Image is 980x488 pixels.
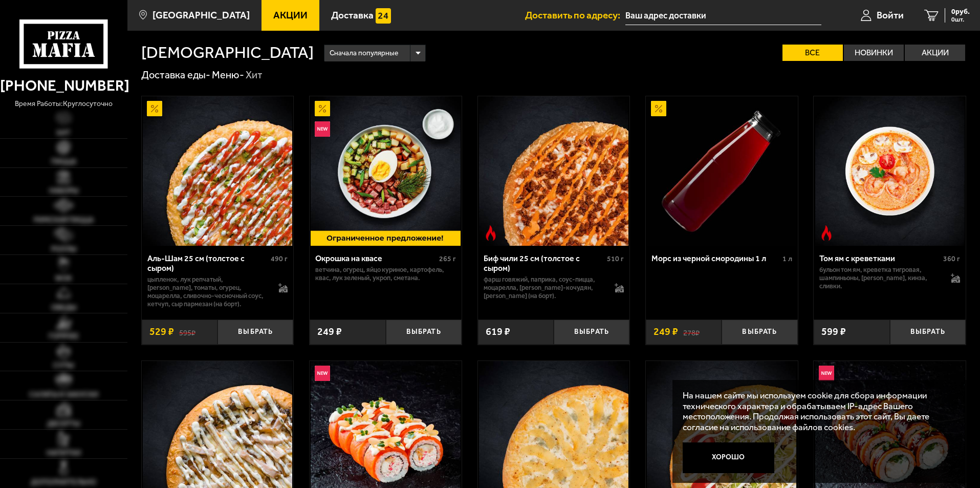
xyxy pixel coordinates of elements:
img: Острое блюдо [483,225,498,241]
img: Новинка [315,121,330,137]
div: Хит [246,69,263,82]
span: Дополнительно [31,479,96,486]
p: ветчина, огурец, яйцо куриное, картофель, квас, лук зеленый, укроп, сметана. [315,266,456,282]
span: WOK [55,275,72,282]
span: Пицца [51,158,76,165]
img: Акционный [147,101,162,116]
button: Выбрать [386,320,462,345]
p: цыпленок, лук репчатый, [PERSON_NAME], томаты, огурец, моцарелла, сливочно-чесночный соус, кетчуп... [147,275,269,308]
div: Биф чили 25 см (толстое с сыром) [484,253,605,273]
a: АкционныйМорс из черной смородины 1 л [646,96,798,246]
label: Новинки [844,45,904,61]
span: 0 руб. [951,8,970,15]
button: Выбрать [554,320,629,345]
span: Акции [273,10,308,20]
span: Наборы [49,187,78,195]
span: Доставить по адресу: [525,10,625,20]
input: Ваш адрес доставки [625,6,821,25]
p: На нашем сайте мы используем cookie для сбора информации технического характера и обрабатываем IP... [683,390,950,433]
label: Акции [905,45,965,61]
span: Напитки [47,450,81,457]
span: 490 г [271,254,288,263]
p: бульон том ям, креветка тигровая, шампиньоны, [PERSON_NAME], кинза, сливки. [819,266,941,290]
span: Доставка [331,10,374,20]
a: Острое блюдоТом ям с креветками [814,96,966,246]
span: Сначала популярные [330,44,398,63]
div: Морс из черной смородины 1 л [651,253,780,263]
span: 249 ₽ [317,327,342,337]
button: Выбрать [722,320,797,345]
div: Аль-Шам 25 см (толстое с сыром) [147,253,269,273]
span: Хит [56,130,71,137]
span: 529 ₽ [149,327,174,337]
img: Новинка [819,366,834,381]
p: фарш говяжий, паприка, соус-пицца, моцарелла, [PERSON_NAME]-кочудян, [PERSON_NAME] (на борт). [484,275,605,300]
s: 278 ₽ [683,327,700,337]
div: Окрошка на квасе [315,253,437,263]
span: Обеды [51,304,76,311]
img: Аль-Шам 25 см (толстое с сыром) [143,96,292,246]
img: 15daf4d41897b9f0e9f617042186c801.svg [376,8,391,24]
img: Биф чили 25 см (толстое с сыром) [479,96,628,246]
span: Супы [53,362,74,369]
a: Доставка еды- [141,69,210,81]
span: Роллы [51,246,76,253]
span: 619 ₽ [486,327,510,337]
s: 595 ₽ [179,327,195,337]
img: Окрошка на квасе [311,96,460,246]
img: Акционный [651,101,666,116]
a: Острое блюдоБиф чили 25 см (толстое с сыром) [478,96,630,246]
span: Римская пицца [34,217,94,224]
label: Все [782,45,843,61]
span: Салаты и закуски [29,391,98,398]
span: 1 л [782,254,792,263]
span: [GEOGRAPHIC_DATA] [153,10,250,20]
button: Выбрать [890,320,966,345]
span: 360 г [943,254,960,263]
a: Меню- [212,69,244,81]
div: Том ям с креветками [819,253,941,263]
img: Том ям с креветками [815,96,965,246]
span: 249 ₽ [654,327,678,337]
h1: [DEMOGRAPHIC_DATA] [141,45,314,61]
img: Новинка [315,366,330,381]
img: Морс из черной смородины 1 л [647,96,796,246]
span: Горячее [49,333,79,340]
span: Десерты [47,420,80,428]
img: Острое блюдо [819,225,834,241]
img: Акционный [315,101,330,116]
a: АкционныйНовинкаОкрошка на квасе [310,96,462,246]
button: Выбрать [217,320,293,345]
span: 510 г [607,254,624,263]
span: 265 г [439,254,456,263]
span: 599 ₽ [821,327,846,337]
button: Хорошо [683,442,775,473]
span: Войти [877,10,904,20]
span: 0 шт. [951,16,970,23]
a: АкционныйАль-Шам 25 см (толстое с сыром) [142,96,294,246]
